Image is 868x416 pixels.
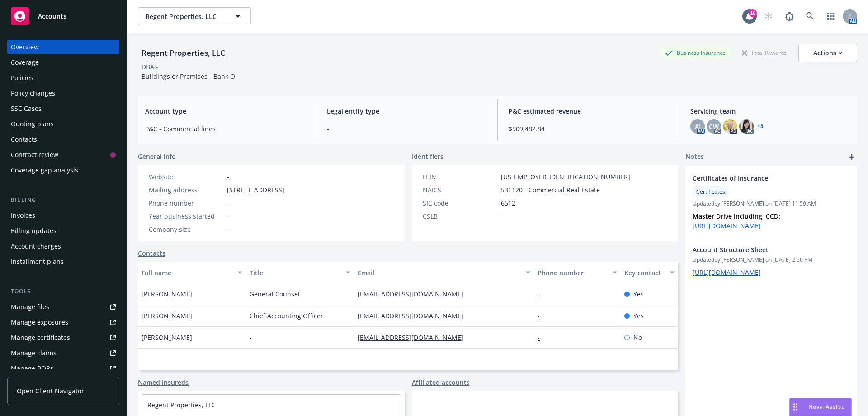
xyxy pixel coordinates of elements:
[757,124,764,129] a: +5
[11,55,39,70] div: Coverage
[358,311,471,320] a: [EMAIL_ADDRESS][DOMAIN_NAME]
[7,224,119,238] a: Billing updates
[11,208,35,223] div: Invoices
[7,86,119,100] a: Policy changes
[227,172,229,181] a: -
[798,44,857,62] button: Actions
[808,403,844,411] span: Nova Assist
[7,163,119,177] a: Coverage gap analysis
[147,401,216,409] a: Regent Properties, LLC
[509,124,668,134] span: $509,482.84
[358,333,471,342] a: [EMAIL_ADDRESS][DOMAIN_NAME]
[142,289,192,299] span: [PERSON_NAME]
[7,239,119,253] a: Account charges
[7,117,119,131] a: Quoting plans
[11,361,53,376] div: Manage BORs
[354,262,534,283] button: Email
[149,198,223,208] div: Phone number
[709,122,719,131] span: CW
[660,47,730,58] div: Business Insurance
[538,311,547,320] a: -
[790,398,801,416] div: Drag to move
[142,72,235,81] span: Buildings or Premises - Bank O
[7,132,119,147] a: Contacts
[11,40,39,54] div: Overview
[11,148,58,162] div: Contract review
[11,101,42,116] div: SSC Cases
[749,9,757,17] div: 16
[693,245,826,254] span: Account Structure Sheet
[142,333,192,342] span: [PERSON_NAME]
[693,256,850,264] span: Updated by [PERSON_NAME] on [DATE] 2:50 PM
[423,172,497,182] div: FEIN
[227,211,229,221] span: -
[250,311,323,320] span: Chief Accounting Officer
[11,163,78,177] div: Coverage gap analysis
[142,62,158,72] div: DBA: -
[11,224,57,238] div: Billing updates
[737,47,791,58] div: Total Rewards
[7,254,119,269] a: Installment plans
[250,268,340,277] div: Title
[759,7,778,25] a: Start snowing
[11,330,70,345] div: Manage certificates
[138,7,251,25] button: Regent Properties, LLC
[250,289,300,299] span: General Counsel
[780,7,798,25] a: Report a Bug
[327,106,486,116] span: Legal entity type
[138,152,176,161] span: General info
[690,106,850,116] span: Servicing team
[149,225,223,234] div: Company size
[846,152,857,163] a: add
[250,333,252,342] span: -
[149,211,223,221] div: Year business started
[227,225,229,234] span: -
[501,198,515,208] span: 6512
[149,185,223,195] div: Mailing address
[822,7,840,25] a: Switch app
[7,330,119,345] a: Manage certificates
[538,268,607,277] div: Phone number
[801,7,819,25] a: Search
[423,211,497,221] div: CSLB
[138,47,229,59] div: Regent Properties, LLC
[739,119,754,134] img: photo
[696,188,725,196] span: Certificates
[534,262,620,283] button: Phone number
[138,262,246,283] button: Full name
[423,198,497,208] div: SIC code
[142,268,232,277] div: Full name
[11,315,68,330] div: Manage exposures
[412,378,470,387] a: Affiliated accounts
[7,361,119,376] a: Manage BORs
[501,172,630,182] span: [US_EMPLOYER_IDENTIFICATION_NUMBER]
[11,71,33,85] div: Policies
[7,196,119,205] div: Billing
[227,198,229,208] span: -
[423,185,497,195] div: NAICS
[7,315,119,330] a: Manage exposures
[38,13,66,20] span: Accounts
[138,249,165,258] a: Contacts
[693,221,761,230] a: [URL][DOMAIN_NAME]
[7,4,119,29] a: Accounts
[142,311,192,320] span: [PERSON_NAME]
[145,106,305,116] span: Account type
[789,398,852,416] button: Nova Assist
[538,290,547,298] a: -
[621,262,678,283] button: Key contact
[246,262,354,283] button: Title
[7,71,119,85] a: Policies
[723,119,737,134] img: photo
[138,378,189,387] a: Named insureds
[7,300,119,314] a: Manage files
[501,185,600,195] span: 531120 - Commercial Real Estate
[7,101,119,116] a: SSC Cases
[693,212,780,220] strong: Master Drive including CCD:
[633,311,644,320] span: Yes
[7,346,119,360] a: Manage claims
[11,132,37,147] div: Contacts
[146,12,224,21] span: Regent Properties, LLC
[11,117,54,131] div: Quoting plans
